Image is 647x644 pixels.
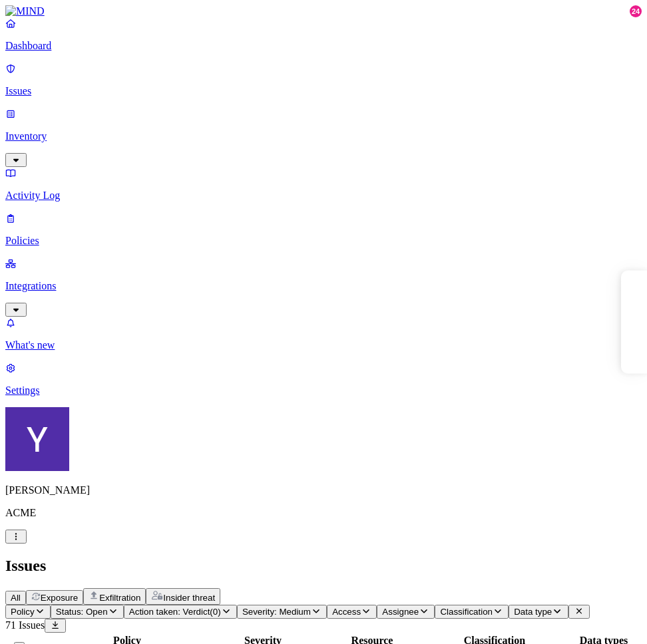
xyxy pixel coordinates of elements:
[5,280,642,292] p: Integrations
[440,607,493,617] span: Classification
[5,385,642,397] p: Settings
[56,607,108,617] span: Status: Open
[5,557,642,575] h2: Issues
[242,607,311,617] span: Severity: Medium
[5,619,45,631] span: 71 Issues
[11,593,21,603] span: All
[5,484,642,496] p: [PERSON_NAME]
[514,607,552,617] span: Data type
[41,593,78,603] span: Exposure
[5,190,642,202] p: Activity Log
[5,339,642,351] p: What's new
[630,5,642,17] div: 24
[5,85,642,97] p: Issues
[5,235,642,247] p: Policies
[382,607,419,617] span: Assignee
[5,407,69,471] img: Yana Orhov
[5,130,642,142] p: Inventory
[11,607,35,617] span: Policy
[99,593,140,603] span: Exfiltration
[5,40,642,52] p: Dashboard
[5,5,45,17] img: MIND
[163,593,215,603] span: Insider threat
[129,607,221,617] span: Action taken: Verdict(0)
[332,607,361,617] span: Access
[5,507,642,519] p: ACME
